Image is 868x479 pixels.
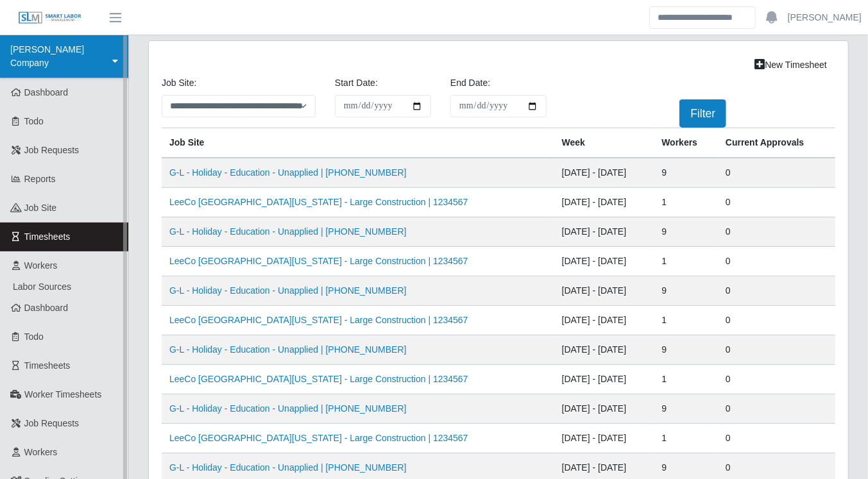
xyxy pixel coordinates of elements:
button: Filter [679,99,726,128]
span: Timesheets [24,360,71,371]
a: LeeCo [GEOGRAPHIC_DATA][US_STATE] - Large Construction | 1234567 [169,433,468,443]
td: [DATE] - [DATE] [554,276,654,306]
a: G-L - Holiday - Education - Unapplied | [PHONE_NUMBER] [169,226,407,237]
th: Workers [654,128,718,158]
a: [PERSON_NAME] [788,11,862,24]
td: 9 [654,217,718,247]
td: 0 [718,306,835,335]
td: 9 [654,276,718,306]
td: [DATE] - [DATE] [554,217,654,247]
span: Dashboard [24,87,69,97]
td: 0 [718,247,835,276]
span: Worker Timesheets [24,389,101,399]
span: Todo [24,116,44,126]
span: Todo [24,332,44,342]
td: [DATE] - [DATE] [554,394,654,424]
img: SLM Logo [18,11,82,25]
label: job site: [162,76,196,90]
a: LeeCo [GEOGRAPHIC_DATA][US_STATE] - Large Construction | 1234567 [169,374,468,384]
td: 0 [718,424,835,453]
th: Week [554,128,654,158]
span: Labor Sources [13,282,71,292]
th: Current Approvals [718,128,835,158]
label: End Date: [450,76,490,90]
td: [DATE] - [DATE] [554,335,654,365]
td: [DATE] - [DATE] [554,247,654,276]
td: 9 [654,335,718,365]
td: [DATE] - [DATE] [554,365,654,394]
span: Reports [24,174,56,184]
td: 0 [718,365,835,394]
td: 0 [718,217,835,247]
td: [DATE] - [DATE] [554,424,654,453]
td: [DATE] - [DATE] [554,158,654,188]
a: G-L - Holiday - Education - Unapplied | [PHONE_NUMBER] [169,403,407,414]
td: 1 [654,365,718,394]
a: New Timesheet [747,54,835,76]
a: LeeCo [GEOGRAPHIC_DATA][US_STATE] - Large Construction | 1234567 [169,197,468,207]
a: G-L - Holiday - Education - Unapplied | [PHONE_NUMBER] [169,462,407,473]
span: Dashboard [24,303,69,313]
a: LeeCo [GEOGRAPHIC_DATA][US_STATE] - Large Construction | 1234567 [169,256,468,266]
td: 1 [654,247,718,276]
a: G-L - Holiday - Education - Unapplied | [PHONE_NUMBER] [169,344,407,355]
a: LeeCo [GEOGRAPHIC_DATA][US_STATE] - Large Construction | 1234567 [169,315,468,325]
span: Timesheets [24,231,71,242]
td: 1 [654,306,718,335]
td: 0 [718,335,835,365]
a: G-L - Holiday - Education - Unapplied | [PHONE_NUMBER] [169,167,407,178]
td: 1 [654,188,718,217]
td: 9 [654,394,718,424]
td: 0 [718,158,835,188]
td: 1 [654,424,718,453]
td: [DATE] - [DATE] [554,188,654,217]
span: job site [24,203,57,213]
td: [DATE] - [DATE] [554,306,654,335]
label: Start Date: [335,76,378,90]
td: 0 [718,276,835,306]
input: Search [649,6,756,29]
span: Job Requests [24,418,80,428]
span: Job Requests [24,145,80,155]
span: Workers [24,260,58,271]
a: G-L - Holiday - Education - Unapplied | [PHONE_NUMBER] [169,285,407,296]
td: 9 [654,158,718,188]
td: 0 [718,188,835,217]
td: 0 [718,394,835,424]
th: job site [162,128,554,158]
span: Workers [24,447,58,457]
